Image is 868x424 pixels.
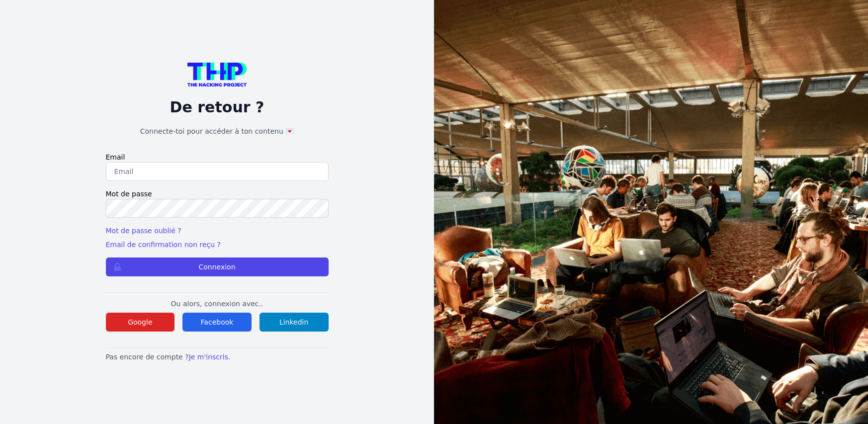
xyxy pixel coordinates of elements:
[106,257,329,276] button: Connexion
[106,241,221,249] a: Email de confirmation non reçu ?
[182,313,252,332] button: Facebook
[187,63,247,86] img: logo
[106,227,181,235] a: Mot de passe oublié ?
[106,98,329,116] p: De retour ?
[106,126,329,136] h1: Connecte-toi pour accéder à ton contenu 💌
[106,162,329,181] input: Email
[106,352,329,362] p: Pas encore de compte ?
[189,353,231,361] a: Je m'inscris.
[260,313,329,332] button: Linkedin
[106,313,175,332] button: Google
[106,189,329,199] label: Mot de passe
[106,299,329,309] p: Ou alors, connexion avec..
[106,152,329,162] label: Email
